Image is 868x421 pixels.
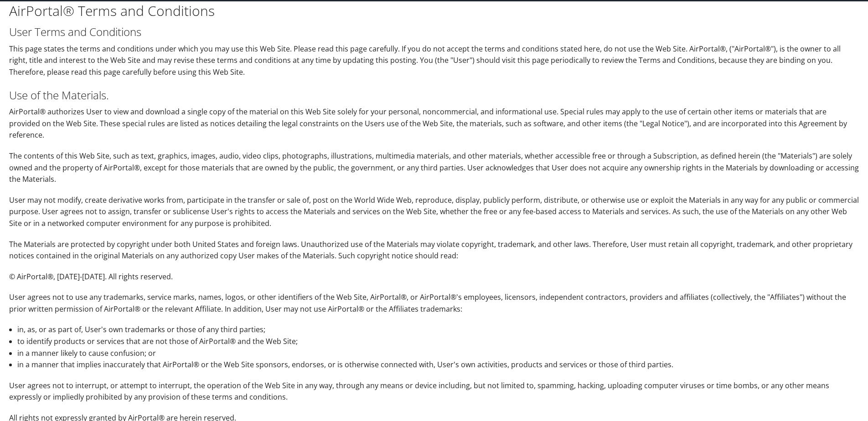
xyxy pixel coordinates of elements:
[9,43,859,78] p: This page states the terms and conditions under which you may use this Web Site. Please read this...
[9,24,859,40] h2: User Terms and Conditions
[9,380,859,403] p: User agrees not to interrupt, or attempt to interrupt, the operation of the Web Site in any way, ...
[9,1,859,21] h1: AirPortal® Terms and Conditions
[9,195,859,230] p: User may not modify, create derivative works from, participate in the transfer or sale of, post o...
[17,348,859,359] li: in a manner likely to cause confusion; or
[9,106,859,141] p: AirPortal® authorizes User to view and download a single copy of the material on this Web Site so...
[17,359,859,371] li: in a manner that implies inaccurately that AirPortal® or the Web Site sponsors, endorses, or is o...
[9,150,859,185] p: The contents of this Web Site, such as text, graphics, images, audio, video clips, photographs, i...
[9,292,859,315] p: User agrees not to use any trademarks, service marks, names, logos, or other identifiers of the W...
[17,336,859,348] li: to identify products or services that are not those of AirPortal® and the Web Site;
[9,271,859,283] p: © AirPortal®, [DATE]-[DATE]. All rights reserved.
[9,87,859,103] h2: Use of the Materials.
[9,239,859,262] p: The Materials are protected by copyright under both United States and foreign laws. Unauthorized ...
[17,324,859,336] li: in, as, or as part of, User's own trademarks or those of any third parties;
